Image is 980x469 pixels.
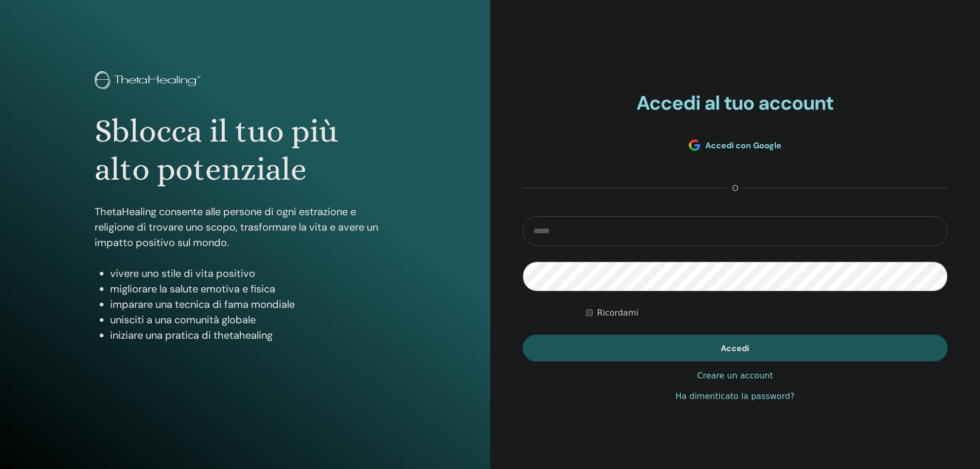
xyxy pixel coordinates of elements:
[95,112,396,189] h1: Sblocca il tuo più alto potenziale
[110,266,396,281] li: vivere uno stile di vita positivo
[523,132,948,158] a: Accedi con Google
[697,370,773,382] a: Creare un account
[675,390,794,403] a: Ha dimenticato la password?
[110,312,396,327] li: unisciti a una comunità globale
[110,297,396,312] li: imparare una tecnica di fama mondiale
[705,140,781,151] span: Accedi con Google
[95,204,396,250] p: ThetaHealing consente alle persone di ogni estrazione e religione di trovare uno scopo, trasforma...
[727,182,743,195] span: o
[110,327,396,343] li: iniziare una pratica di thetahealing
[110,281,396,297] li: migliorare la salute emotiva e fisica
[586,307,948,319] div: Keep me authenticated indefinitely or until I manually logout
[597,307,638,319] label: Ricordami
[523,335,948,361] button: Accedi
[523,92,948,115] h2: Accedi al tuo account
[721,343,749,354] span: Accedi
